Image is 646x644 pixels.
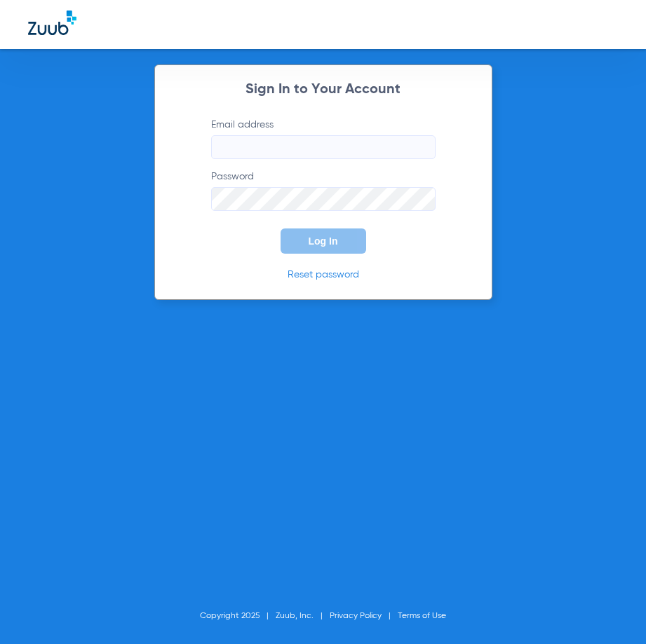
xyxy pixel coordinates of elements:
img: Zuub Logo [28,11,76,35]
button: Log In [281,228,366,254]
input: Password [211,187,436,211]
a: Privacy Policy [330,612,382,620]
label: Password [211,170,436,211]
a: Terms of Use [398,612,446,620]
li: Copyright 2025 [200,609,276,623]
input: Email address [211,135,436,159]
a: Reset password [288,270,359,280]
h2: Sign In to Your Account [190,83,457,97]
label: Email address [211,118,436,159]
li: Zuub, Inc. [276,609,330,623]
span: Log In [309,235,338,247]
